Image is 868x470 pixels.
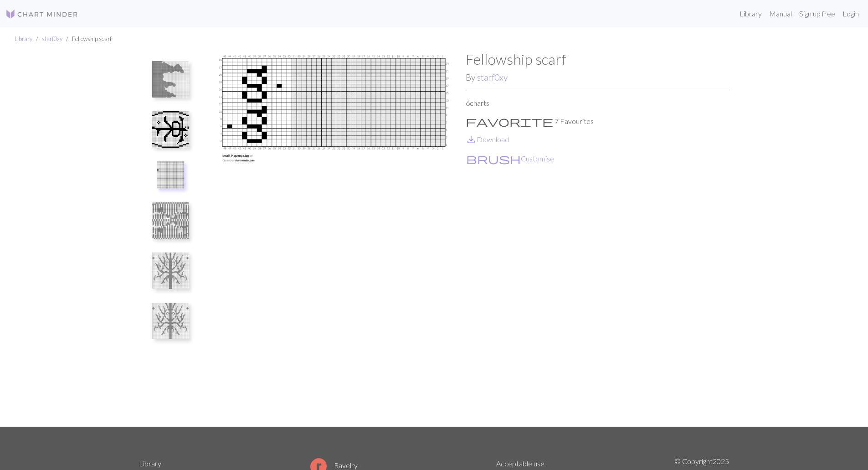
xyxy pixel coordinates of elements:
[496,459,544,468] a: Acceptable use
[152,253,189,289] img: gondor_tree
[839,5,863,23] a: Login
[466,152,521,165] span: brush
[466,116,729,127] p: 7 Favourites
[15,35,32,42] a: Library
[466,134,477,145] i: Download
[202,51,466,427] img: small_9_quenya.jpg
[466,153,521,164] i: Customise
[62,35,112,43] li: Fellowship scarf
[42,35,62,42] a: starf0xy
[466,135,509,144] a: DownloadDownload
[466,98,729,108] p: 6 charts
[466,153,555,165] button: CustomiseCustomise
[466,115,553,128] span: favorite
[152,303,189,339] img: Gondor_tree_45wide
[466,133,477,146] span: save_alt
[765,5,796,23] a: Manual
[310,461,358,470] a: Ravelry
[157,161,184,189] img: small_9_quenya.jpg
[466,116,553,127] i: Favourite
[152,111,189,148] img: JRRT.png
[796,5,839,23] a: Sign up free
[152,202,189,239] img: Reverse JRRT.png
[477,72,508,83] a: starf0xy
[736,5,765,23] a: Library
[139,459,161,468] a: Library
[466,51,729,68] h1: Fellowship scarf
[5,9,78,20] img: Logo
[466,72,729,83] h2: By
[152,61,189,98] img: Fellowship scarf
